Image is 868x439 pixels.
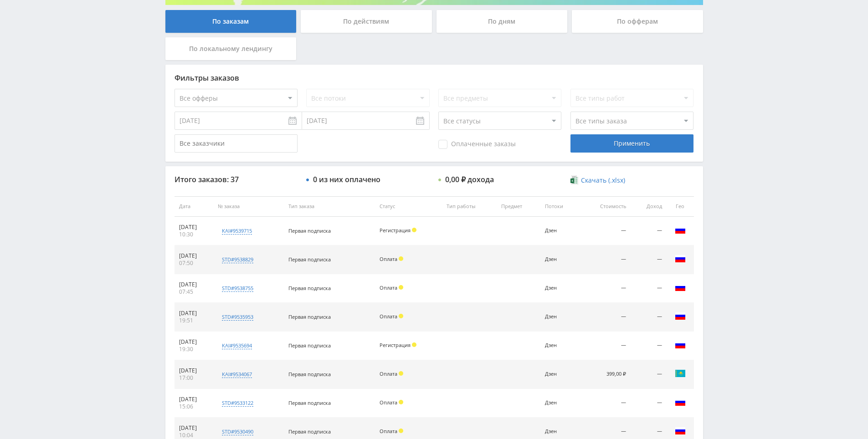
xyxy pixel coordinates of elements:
[179,367,209,374] div: [DATE]
[179,432,209,439] div: 10:04
[301,10,432,33] div: По действиям
[179,224,209,231] div: [DATE]
[545,429,575,434] div: Дзен
[399,314,403,318] span: Холд
[179,231,209,238] div: 10:30
[222,342,252,349] div: kai#9535694
[288,371,331,378] span: Первая подписка
[675,311,686,322] img: rus.png
[175,134,298,153] input: Все заказчики
[175,196,214,217] th: Дата
[380,399,397,406] span: Оплата
[179,317,209,324] div: 19:51
[545,228,575,234] div: Дзен
[380,370,397,377] span: Оплата
[580,332,631,360] td: —
[380,428,397,434] span: Оплата
[288,285,331,291] span: Первая подписка
[399,256,403,261] span: Холд
[412,228,416,232] span: Холд
[222,428,253,435] div: std#9530490
[675,339,686,350] img: rus.png
[222,227,252,235] div: kai#9539715
[570,134,693,153] div: Применить
[284,196,375,217] th: Тип заказа
[179,310,209,317] div: [DATE]
[580,245,631,274] td: —
[179,374,209,382] div: 17:00
[380,313,397,320] span: Оплата
[631,303,666,332] td: —
[380,227,411,234] span: Регистрация
[497,196,540,217] th: Предмет
[675,397,686,408] img: rus.png
[412,342,416,347] span: Холд
[580,389,631,418] td: —
[175,175,298,184] div: Итого заказов: 37
[288,399,331,406] span: Первая подписка
[545,400,575,406] div: Дзен
[179,403,209,410] div: 15:06
[179,260,209,267] div: 07:50
[399,400,403,404] span: Холд
[175,74,694,82] div: Фильтры заказов
[179,396,209,403] div: [DATE]
[675,282,686,293] img: rus.png
[580,303,631,332] td: —
[399,371,403,376] span: Холд
[675,425,686,436] img: rus.png
[399,429,403,433] span: Холд
[375,196,442,217] th: Статус
[288,428,331,435] span: Первая подписка
[222,399,253,407] div: std#9533122
[580,360,631,389] td: 399,00 ₽
[631,389,666,418] td: —
[675,253,686,264] img: rus.png
[179,288,209,296] div: 07:45
[572,10,703,33] div: По офферам
[570,175,578,184] img: xlsx
[580,274,631,303] td: —
[288,342,331,349] span: Первая подписка
[380,284,397,291] span: Оплата
[179,338,209,346] div: [DATE]
[580,196,631,217] th: Стоимость
[667,196,694,217] th: Гео
[631,274,666,303] td: —
[631,332,666,360] td: —
[545,342,575,348] div: Дзен
[545,256,575,262] div: Дзен
[399,285,403,290] span: Холд
[288,256,331,263] span: Первая подписка
[545,314,575,320] div: Дзен
[165,10,297,33] div: По заказам
[631,217,666,245] td: —
[631,245,666,274] td: —
[675,368,686,379] img: kaz.png
[380,255,397,262] span: Оплата
[288,313,331,320] span: Первая подписка
[222,256,253,263] div: std#9538829
[179,281,209,288] div: [DATE]
[580,217,631,245] td: —
[179,346,209,353] div: 19:30
[581,177,625,184] span: Скачать (.xlsx)
[438,140,516,149] span: Оплаченные заказы
[442,196,497,217] th: Тип работы
[288,227,331,234] span: Первая подписка
[222,313,253,321] div: std#9535953
[179,424,209,432] div: [DATE]
[675,225,686,235] img: rus.png
[445,175,494,184] div: 0,00 ₽ дохода
[313,175,380,184] div: 0 из них оплачено
[165,37,297,60] div: По локальному лендингу
[631,196,666,217] th: Доход
[631,360,666,389] td: —
[437,10,568,33] div: По дням
[545,371,575,377] div: Дзен
[179,252,209,260] div: [DATE]
[222,285,253,292] div: std#9538755
[222,371,252,378] div: kai#9534067
[540,196,580,217] th: Потоки
[213,196,284,217] th: № заказа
